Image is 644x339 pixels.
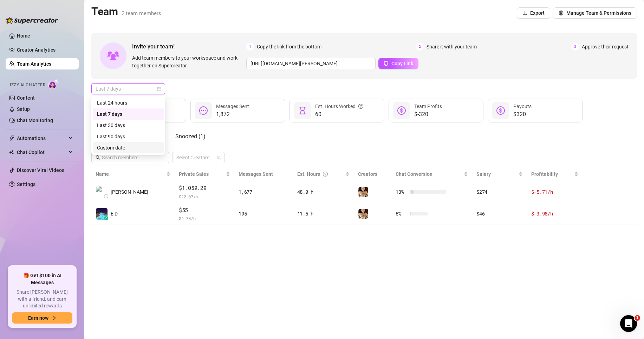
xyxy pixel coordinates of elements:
[17,95,35,101] a: Content
[93,142,164,153] div: Custom date
[122,10,161,16] span: 2 team members
[17,118,53,123] a: Chat Monitoring
[414,110,442,119] span: $-320
[179,184,230,192] span: $1,059.29
[427,43,477,51] span: Share it with your team
[9,135,15,141] span: thunderbolt
[17,33,30,39] a: Home
[513,104,532,109] span: Payouts
[93,97,164,108] div: Last 24 hours
[522,11,527,15] span: download
[476,210,522,218] div: $46
[12,289,72,310] span: Share [PERSON_NAME] with a friend, and earn unlimited rewards
[416,43,424,51] span: 2
[179,215,230,222] span: $ 4.78 /h
[246,43,254,51] span: 1
[97,121,160,129] div: Last 30 days
[111,188,148,196] span: [PERSON_NAME]
[396,171,432,177] span: Chat Conversion
[239,188,288,196] div: 1,677
[239,171,273,177] span: Messages Sent
[531,171,558,177] span: Profitability
[517,7,550,19] button: Export
[476,188,522,196] div: $274
[96,155,100,160] span: search
[96,84,161,94] span: Last 7 days
[531,210,578,218] div: $-3.98 /h
[620,315,637,332] iframe: Intercom live chat
[10,82,45,88] span: Izzy AI Chatter
[315,102,363,110] div: Est. Hours Worked
[358,209,368,219] img: vixie
[199,106,208,115] span: message
[111,210,119,218] span: E D.
[12,272,72,286] span: 🎁 Get $100 in AI Messages
[297,210,350,218] div: 11.5 h
[257,43,321,51] span: Copy the link from the bottom
[297,188,350,196] div: 48.0 h
[175,133,206,140] span: Snoozed ( 1 )
[97,99,160,107] div: Last 24 hours
[582,43,629,51] span: Approve their request
[97,144,160,152] div: Custom date
[635,315,640,321] span: 1
[93,108,164,120] div: Last 7 days
[414,104,442,109] span: Team Profits
[476,171,491,177] span: Salary
[396,210,407,218] span: 6 %
[513,110,532,119] span: $320
[96,208,108,220] img: E D
[496,106,505,115] span: dollar-circle
[97,133,160,140] div: Last 90 days
[384,61,389,66] span: copy
[91,5,161,18] h2: Team
[396,188,407,196] span: 13 %
[239,210,288,218] div: 195
[179,206,230,214] span: $55
[17,61,51,67] a: Team Analytics
[391,61,413,66] span: Copy Link
[96,186,108,198] img: Cathy
[132,42,246,51] span: Invite your team!
[553,7,637,19] button: Manage Team & Permissions
[217,155,221,160] span: team
[17,181,35,187] a: Settings
[216,110,249,119] span: 1,872
[315,110,363,119] span: 60
[17,133,67,144] span: Automations
[96,170,165,178] span: Name
[17,106,30,112] a: Setup
[297,170,344,178] div: Est. Hours
[566,10,631,16] span: Manage Team & Permissions
[179,193,230,200] span: $ 22.07 /h
[17,147,67,158] span: Chat Copilot
[12,312,72,324] button: Earn nowarrow-right
[9,150,14,155] img: Chat Copilot
[157,87,161,91] span: calendar
[91,167,175,181] th: Name
[102,154,160,161] input: Search members
[51,315,56,320] span: arrow-right
[358,102,363,110] span: question-circle
[132,54,243,69] span: Add team members to your workspace and work together on Supercreator.
[6,17,58,24] img: logo-BBDzfeDw.svg
[28,315,48,321] span: Earn now
[354,167,392,181] th: Creators
[104,216,108,220] div: z
[97,110,160,118] div: Last 7 days
[93,131,164,142] div: Last 90 days
[530,10,545,16] span: Export
[48,79,59,89] img: AI Chatter
[378,58,418,69] button: Copy Link
[17,44,73,55] a: Creator Analytics
[323,170,328,178] span: question-circle
[93,120,164,131] div: Last 30 days
[216,104,249,109] span: Messages Sent
[179,171,209,177] span: Private Sales
[397,106,406,115] span: dollar-circle
[298,106,307,115] span: hourglass
[358,187,368,197] img: vixie
[531,188,578,196] div: $-5.71 /h
[571,43,579,51] span: 3
[17,167,64,173] a: Discover Viral Videos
